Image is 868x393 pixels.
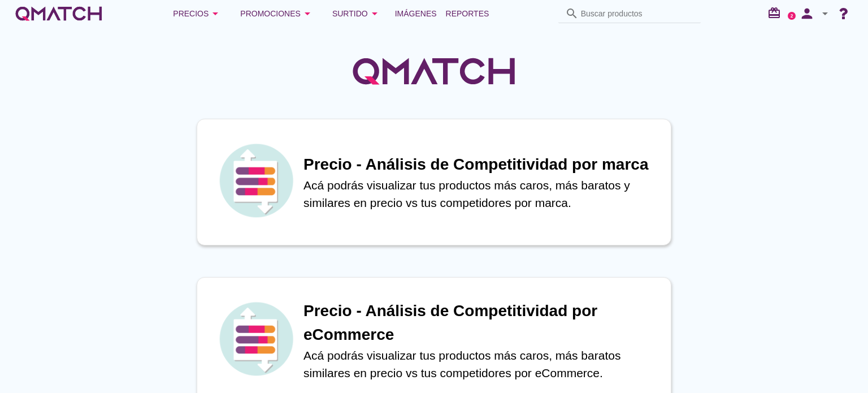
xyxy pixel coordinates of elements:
i: arrow_drop_down [368,7,381,20]
div: Precios [173,7,222,20]
i: search [565,7,579,20]
a: Imágenes [390,2,441,25]
div: Promociones [240,7,314,20]
img: QMatchLogo [349,43,519,100]
i: arrow_drop_down [301,7,314,20]
img: icon [216,299,296,378]
span: Reportes [446,7,489,20]
i: arrow_drop_down [209,7,222,20]
text: 2 [791,13,793,18]
a: white-qmatch-logo [14,2,104,25]
p: Acá podrás visualizar tus productos más caros, más baratos similares en precio vs tus competidore... [303,347,659,382]
img: icon [216,141,296,220]
button: Surtido [323,2,390,25]
h1: Precio - Análisis de Competitividad por marca [303,153,659,176]
i: arrow_drop_down [818,7,832,20]
a: Reportes [441,2,494,25]
input: Buscar productos [581,5,694,23]
i: person [796,6,818,21]
h1: Precio - Análisis de Competitividad por eCommerce [303,299,659,347]
span: Imágenes [395,7,437,20]
i: redeem [767,6,785,20]
div: Surtido [332,7,381,20]
button: Promociones [231,2,323,25]
button: Precios [164,2,231,25]
p: Acá podrás visualizar tus productos más caros, más baratos y similares en precio vs tus competido... [303,176,659,212]
a: iconPrecio - Análisis de Competitividad por marcaAcá podrás visualizar tus productos más caros, m... [181,119,687,245]
a: 2 [788,12,796,20]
